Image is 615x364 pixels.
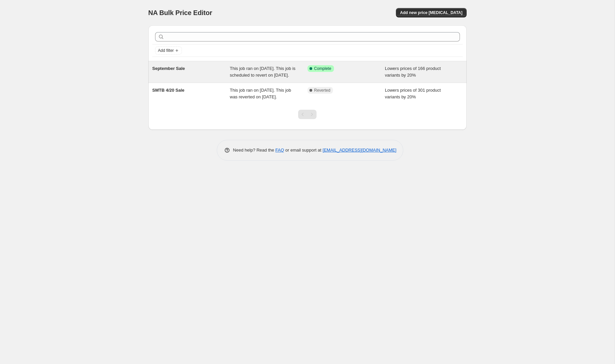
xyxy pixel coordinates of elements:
span: or email support at [284,148,323,153]
span: Complete [314,66,331,71]
span: Lowers prices of 166 product variants by 20% [385,66,441,78]
a: [EMAIL_ADDRESS][DOMAIN_NAME] [323,148,396,153]
button: Add new price [MEDICAL_DATA] [396,8,466,17]
nav: Pagination [298,110,317,119]
span: This job ran on [DATE]. This job was reverted on [DATE]. [230,88,291,99]
span: Lowers prices of 301 product variants by 20% [385,88,441,99]
span: This job ran on [DATE]. This job is scheduled to revert on [DATE]. [230,66,295,78]
span: NA Bulk Price Editor [148,9,212,16]
span: Add new price [MEDICAL_DATA] [400,10,462,15]
button: Add filter [155,47,182,55]
span: September Sale [152,66,185,71]
span: Need help? Read the [233,148,276,153]
a: FAQ [275,148,284,153]
span: Add filter [158,48,174,53]
span: Reverted [314,88,331,93]
span: SMTB 4/20 Sale [152,88,185,93]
